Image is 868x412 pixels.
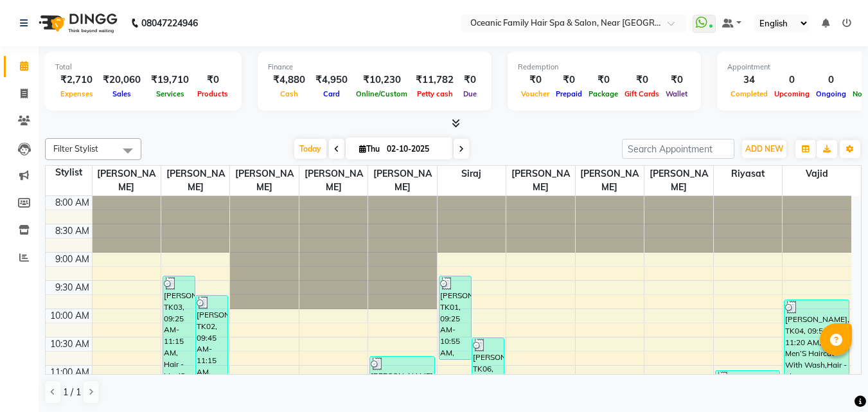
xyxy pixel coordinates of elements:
[53,253,92,266] div: 9:00 AM
[727,73,771,87] div: 34
[48,309,92,323] div: 10:00 AM
[53,281,92,294] div: 9:30 AM
[644,166,713,195] span: [PERSON_NAME]
[439,276,471,359] div: [PERSON_NAME], TK01, 09:25 AM-10:55 AM, Hair - Men’S Haircut With Wash,Hair - Shaving
[57,89,96,98] span: Expenses
[55,62,231,73] div: Total
[621,89,662,98] span: Gift Cards
[460,89,480,98] span: Due
[146,73,194,87] div: ₹19,710
[370,357,434,411] div: [PERSON_NAME], TK07, 10:50 AM-11:50 AM, [MEDICAL_DATA] Therapy - Instant Glow- Clean-Up,Threading...
[98,73,146,87] div: ₹20,060
[585,73,621,87] div: ₹0
[784,300,849,383] div: [PERSON_NAME], TK04, 09:50 AM-11:20 AM, Hair - Men’S Haircut With Wash,Hair - Shaving
[53,224,92,238] div: 8:30 AM
[716,371,780,397] div: [PERSON_NAME], TK05, 11:05 AM-11:35 AM, Hair - Shaving
[310,73,353,87] div: ₹4,950
[662,73,691,87] div: ₹0
[163,276,195,379] div: [PERSON_NAME], TK03, 09:25 AM-11:15 AM, Hair - Men’S Haircut With Wash,Hair - Shaving,Threading -...
[368,166,436,195] span: [PERSON_NAME]
[783,166,851,182] span: Vajid
[411,73,459,87] div: ₹11,782
[553,73,585,87] div: ₹0
[153,89,188,98] span: Services
[622,139,734,159] input: Search Appointment
[742,140,786,158] button: ADD NEW
[472,338,504,411] div: [PERSON_NAME], TK06, 10:30 AM-11:50 AM, Hair - Men’S Haircut With Wash,D - [MEDICAL_DATA] (Nature...
[518,89,553,98] span: Voucher
[438,166,506,182] span: Siraj
[320,89,343,98] span: Card
[814,361,855,399] iframe: chat widget
[356,144,383,154] span: Thu
[53,143,98,154] span: Filter Stylist
[813,73,849,87] div: 0
[745,144,783,154] span: ADD NEW
[48,337,92,351] div: 10:30 AM
[383,139,447,159] input: 2025-10-02
[771,73,813,87] div: 0
[53,196,92,210] div: 8:00 AM
[714,166,782,182] span: Riyasat
[585,89,621,98] span: Package
[33,5,121,41] img: logo
[48,366,92,379] div: 11:00 AM
[813,89,849,98] span: Ongoing
[506,166,574,195] span: [PERSON_NAME]
[161,166,229,195] span: [PERSON_NAME]
[268,62,481,73] div: Finance
[414,89,456,98] span: Petty cash
[459,73,481,87] div: ₹0
[268,73,310,87] div: ₹4,880
[662,89,691,98] span: Wallet
[353,73,411,87] div: ₹10,230
[196,296,227,379] div: [PERSON_NAME], TK02, 09:45 AM-11:15 AM, Hair - Men’S Haircut With Wash,Hair - Shaving
[277,89,301,98] span: Cash
[621,73,662,87] div: ₹0
[771,89,813,98] span: Upcoming
[63,386,81,399] span: 1 / 1
[230,166,298,195] span: [PERSON_NAME]
[576,166,644,195] span: [PERSON_NAME]
[353,89,411,98] span: Online/Custom
[55,73,98,87] div: ₹2,710
[93,166,161,195] span: [PERSON_NAME]
[553,89,585,98] span: Prepaid
[46,166,92,179] div: Stylist
[194,89,231,98] span: Products
[518,62,691,73] div: Redemption
[194,73,231,87] div: ₹0
[299,166,368,195] span: [PERSON_NAME]
[109,89,134,98] span: Sales
[141,5,198,41] b: 08047224946
[727,89,771,98] span: Completed
[518,73,553,87] div: ₹0
[294,139,326,159] span: Today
